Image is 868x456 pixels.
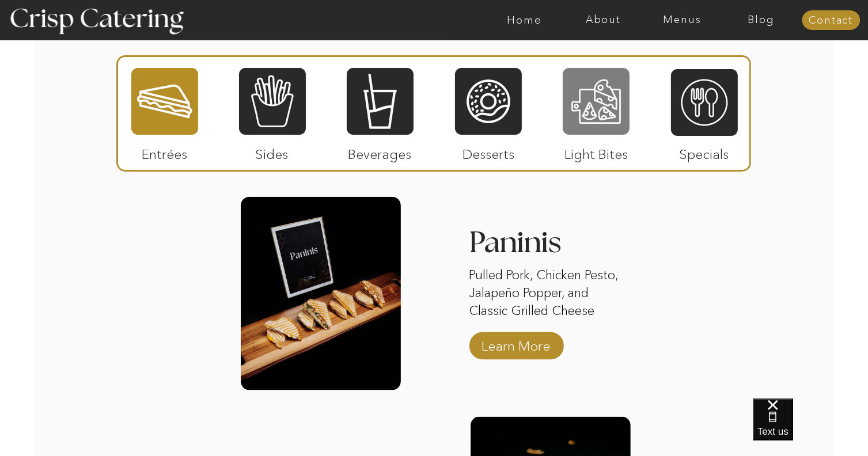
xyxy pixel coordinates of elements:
[234,135,310,168] p: Sides
[722,14,801,26] a: Blog
[469,267,630,322] p: Pulled Pork, Chicken Pesto, Jalapeño Popper, and Classic Grilled Cheese
[753,398,868,456] iframe: podium webchat widget bubble
[802,15,860,26] a: Contact
[558,135,635,168] p: Light Bites
[469,228,630,265] h3: Paninis
[342,135,418,168] p: Beverages
[564,14,643,26] a: About
[485,14,564,26] a: Home
[450,135,527,168] p: Desserts
[127,135,203,168] p: Entrées
[478,326,555,360] a: Learn More
[643,14,722,26] a: Menus
[666,135,742,168] p: Specials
